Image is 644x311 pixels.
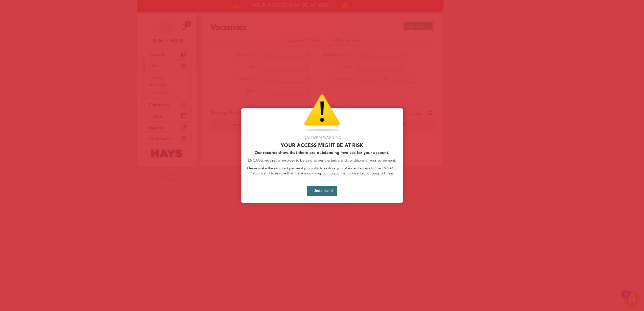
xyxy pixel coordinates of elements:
[247,135,397,140] p: Platform Warning
[241,108,403,203] div: Access At Risk
[304,94,340,132] img: Warning Icon
[247,158,397,163] p: ENGAGE requires all invoices to be paid as per the terms and conditions of your agreement.
[247,150,397,155] h2: Our records show that there are outstanding Invoices for your account.
[247,166,397,176] p: Please make the required payment promptly to restore your standard access to the ENGAGE Platform ...
[247,142,397,148] p: Your access might be at risk
[307,186,337,196] button: I Understand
